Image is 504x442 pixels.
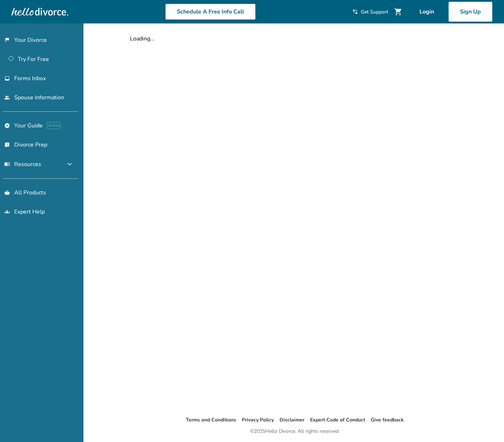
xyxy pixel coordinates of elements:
a: Terms and Conditions [186,416,236,423]
div: © 2025 Hello Divorce. All rights reserved. [250,427,340,436]
span: Resources [4,160,41,168]
div: Loading... [130,35,460,43]
span: flag_2 [4,37,10,43]
li: Disclaimer [280,416,304,424]
span: Get Support [361,9,388,15]
a: Login [408,1,445,22]
span: people [4,95,10,100]
span: explore [4,123,10,128]
a: Privacy Policy [242,416,274,423]
a: Schedule A Free Info Call [165,4,256,20]
a: Expert Code of Conduct [310,416,365,423]
span: AI beta [47,122,61,129]
li: Give feedback [371,416,404,424]
span: Forms Inbox [14,74,46,82]
span: expand_more [65,160,74,168]
span: inbox [4,76,10,81]
span: list_alt_check [4,142,10,148]
span: menu_book [4,161,10,167]
a: Sign Up [448,1,493,22]
span: groups [4,209,10,215]
span: phone_in_talk [352,9,358,15]
a: phone_in_talkGet Support [352,9,388,15]
span: shopping_cart [394,7,402,16]
span: shopping_basket [4,190,10,195]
